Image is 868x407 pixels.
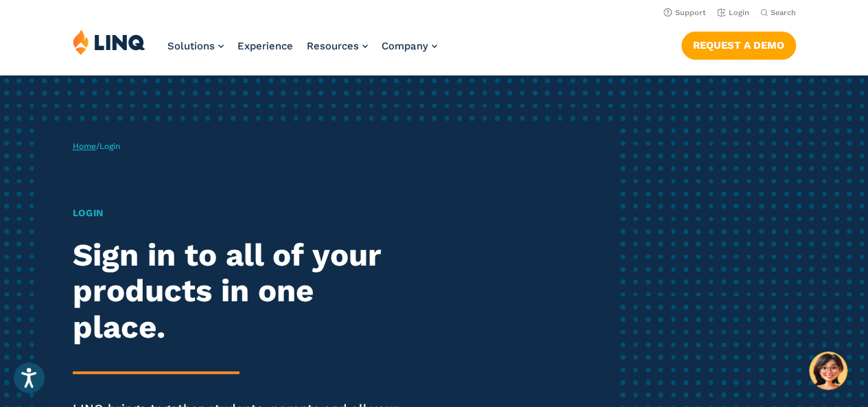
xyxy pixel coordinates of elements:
[167,40,215,52] span: Solutions
[382,40,437,52] a: Company
[760,8,796,18] button: Open Search Bar
[73,206,407,220] h1: Login
[73,29,145,55] img: LINQ | K‑12 Software
[681,32,796,59] a: Request a Demo
[237,40,293,52] a: Experience
[167,29,437,74] nav: Primary Navigation
[664,8,706,17] a: Support
[809,351,847,390] button: Hello, have a question? Let’s chat.
[307,40,368,52] a: Resources
[73,141,120,151] span: /
[307,40,359,52] span: Resources
[681,29,796,59] nav: Button Navigation
[717,8,749,17] a: Login
[73,141,96,151] a: Home
[382,40,428,52] span: Company
[73,237,407,346] h2: Sign in to all of your products in one place.
[771,8,796,17] span: Search
[167,40,224,52] a: Solutions
[99,141,120,151] span: Login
